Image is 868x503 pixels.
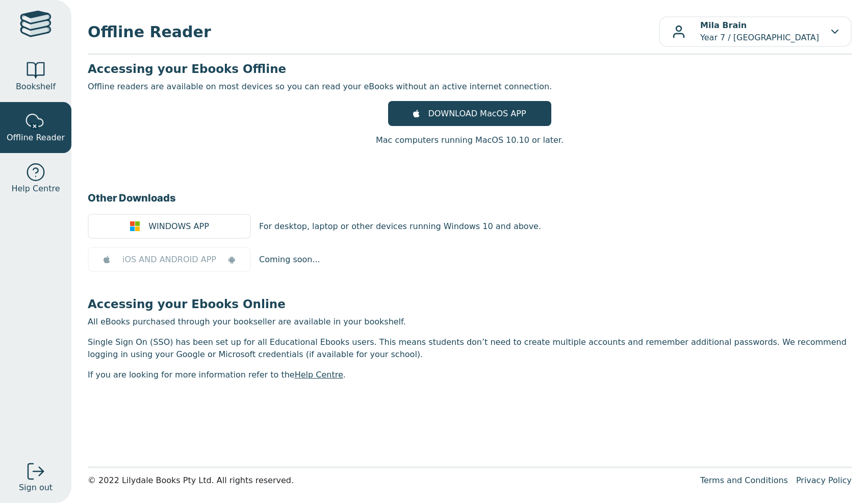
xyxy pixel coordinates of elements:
[88,61,852,77] h3: Accessing your Ebooks Offline
[88,81,852,93] p: Offline readers are available on most devices so you can read your eBooks without an active inter...
[148,220,209,233] span: WINDOWS APP
[88,20,659,43] span: Offline Reader
[88,474,692,487] div: © 2022 Lilydale Books Pty Ltd. All rights reserved.
[7,132,65,144] span: Offline Reader
[388,101,551,126] a: DOWNLOAD MacOS APP
[88,369,852,381] p: If you are looking for more information refer to the .
[19,482,53,494] span: Sign out
[700,475,788,485] a: Terms and Conditions
[88,316,852,328] p: All eBooks purchased through your bookseller are available in your bookshelf.
[88,190,852,206] h3: Other Downloads
[88,214,251,239] a: WINDOWS APP
[88,296,852,312] h3: Accessing your Ebooks Online
[796,475,852,485] a: Privacy Policy
[700,19,819,44] p: Year 7 / [GEOGRAPHIC_DATA]
[88,336,852,361] p: Single Sign On (SSO) has been set up for all Educational Ebooks users. This means students don’t ...
[16,81,56,93] span: Bookshelf
[659,16,852,47] button: Mila BrainYear 7 / [GEOGRAPHIC_DATA]
[122,254,216,266] span: iOS AND ANDROID APP
[700,20,747,30] b: Mila Brain
[259,220,541,233] p: For desktop, laptop or other devices running Windows 10 and above.
[259,254,320,266] p: Coming soon...
[11,183,60,195] span: Help Centre
[428,108,526,120] span: DOWNLOAD MacOS APP
[376,134,564,146] p: Mac computers running MacOS 10.10 or later.
[295,370,343,380] a: Help Centre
